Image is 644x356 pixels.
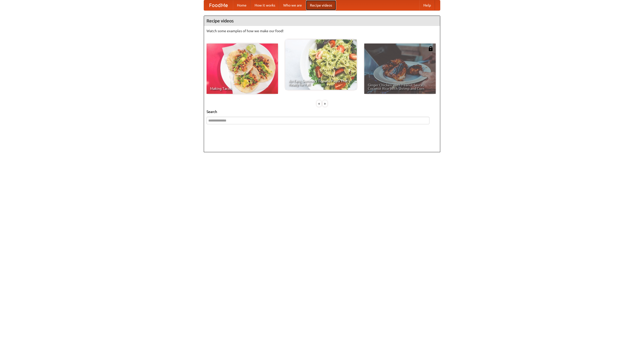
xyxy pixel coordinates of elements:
a: An Easy, Summery Tomato Pasta That's Ready for Fall [285,39,357,90]
a: Help [419,0,435,10]
div: « [317,100,321,107]
h4: Recipe videos [204,16,440,26]
a: How it works [251,0,279,10]
a: FoodMe [204,0,233,10]
div: » [323,100,327,107]
span: An Easy, Summery Tomato Pasta That's Ready for Fall [289,79,353,86]
img: 483408.png [428,46,433,51]
span: Making Tacos [210,87,274,90]
a: Making Tacos [207,44,278,94]
p: Watch some examples of how we make our food! [207,28,437,33]
a: Home [233,0,251,10]
h5: Search [207,109,437,114]
a: Recipe videos [306,0,336,10]
a: Who we are [279,0,306,10]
